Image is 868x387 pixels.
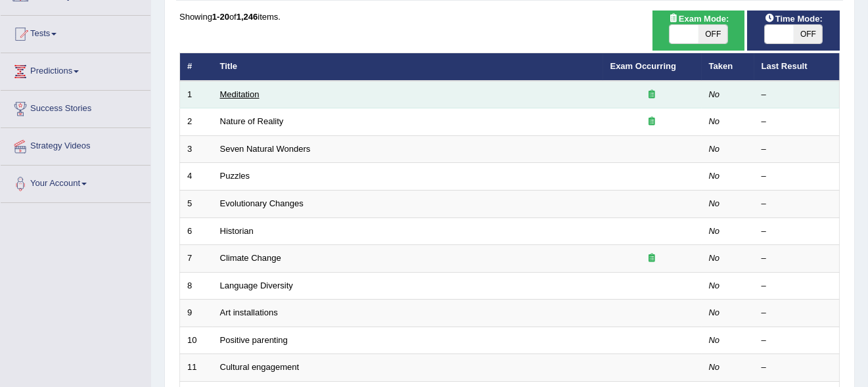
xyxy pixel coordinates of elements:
div: – [762,280,833,292]
td: 3 [180,135,213,163]
a: Cultural engagement [220,362,300,372]
div: – [762,334,833,347]
div: – [762,143,833,156]
th: Taken [702,53,754,81]
div: – [762,361,833,374]
em: No [709,144,720,154]
em: No [709,226,720,236]
div: – [762,170,833,183]
em: No [709,198,720,208]
div: Exam occurring question [610,89,695,101]
a: Meditation [220,89,260,99]
b: 1-20 [212,12,229,22]
td: 7 [180,245,213,273]
div: – [762,225,833,238]
div: Exam occurring question [610,116,695,128]
em: No [709,89,720,99]
a: Seven Natural Wonders [220,144,311,154]
div: Showing of items. [179,11,840,23]
th: Title [213,53,603,81]
em: No [709,281,720,290]
span: Time Mode: [760,12,828,26]
div: – [762,116,833,128]
em: No [709,335,720,345]
span: Exam Mode: [663,12,734,26]
a: Historian [220,226,254,236]
em: No [709,116,720,126]
a: Nature of Reality [220,116,284,126]
div: – [762,252,833,265]
em: No [709,253,720,263]
a: Exam Occurring [610,61,676,71]
a: Strategy Videos [1,128,150,161]
a: Predictions [1,53,150,86]
div: – [762,307,833,319]
div: – [762,89,833,101]
div: – [762,198,833,210]
th: # [180,53,213,81]
a: Evolutionary Changes [220,198,304,208]
b: 1,246 [237,12,258,22]
td: 2 [180,108,213,136]
span: OFF [794,25,823,43]
td: 9 [180,300,213,327]
a: Positive parenting [220,335,288,345]
a: Puzzles [220,171,250,181]
em: No [709,362,720,372]
td: 5 [180,191,213,218]
em: No [709,171,720,181]
a: Tests [1,16,150,49]
a: Success Stories [1,91,150,124]
td: 1 [180,81,213,108]
td: 11 [180,354,213,382]
a: Your Account [1,166,150,198]
th: Last Result [754,53,840,81]
td: 10 [180,327,213,354]
span: OFF [698,25,727,43]
a: Language Diversity [220,281,293,290]
div: Exam occurring question [610,252,695,265]
td: 8 [180,272,213,300]
div: Show exams occurring in exams [652,11,745,51]
a: Art installations [220,307,278,317]
td: 4 [180,163,213,191]
em: No [709,307,720,317]
td: 6 [180,217,213,245]
a: Climate Change [220,253,281,263]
